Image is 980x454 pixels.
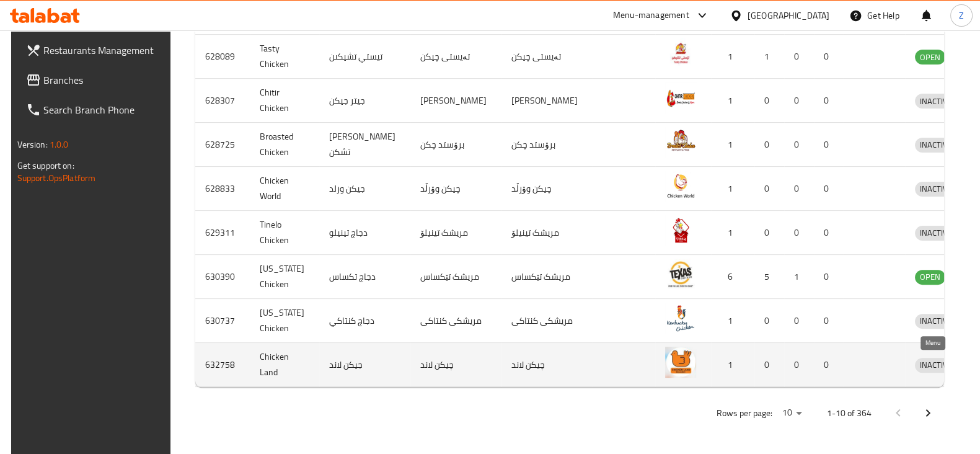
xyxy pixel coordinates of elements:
[319,79,410,123] td: جيتر جيكن
[784,255,814,299] td: 1
[501,167,593,211] td: چیکن وۆرڵد
[915,50,945,65] div: OPEN
[665,38,696,69] img: Tasty Chicken
[915,226,957,240] span: INACTIVE
[826,406,871,421] p: 1-10 of 364
[17,136,48,153] span: Version:
[814,123,844,167] td: 0
[915,314,957,329] div: INACTIVE
[665,259,696,290] img: Texas Chicken
[195,255,250,299] td: 630390
[915,94,957,109] span: INACTIVE
[754,167,784,211] td: 0
[319,35,410,79] td: تيستي تشيكىن
[319,211,410,255] td: دجاج تينيلو
[711,255,754,299] td: 6
[501,343,593,387] td: چیکن لاند
[716,406,772,421] p: Rows per page:
[915,138,957,153] div: INACTIVE
[43,102,165,117] span: Search Branch Phone
[915,94,957,109] div: INACTIVE
[410,211,501,255] td: مریشک تینیلۆ
[250,299,319,343] td: [US_STATE] Chicken
[814,299,844,343] td: 0
[784,123,814,167] td: 0
[195,35,250,79] td: 628089
[784,299,814,343] td: 0
[959,9,964,22] span: Z
[748,9,829,22] div: [GEOGRAPHIC_DATA]
[915,138,957,152] span: INACTIVE
[784,35,814,79] td: 0
[665,215,696,246] img: Tinelo Chicken
[410,343,501,387] td: چیکن لاند
[250,255,319,299] td: [US_STATE] Chicken
[195,211,250,255] td: 629311
[195,123,250,167] td: 628725
[195,167,250,211] td: 628833
[754,79,784,123] td: 0
[250,167,319,211] td: Chicken World
[613,8,689,23] div: Menu-management
[665,303,696,334] img: Kentucky Chicken
[711,299,754,343] td: 1
[784,79,814,123] td: 0
[711,123,754,167] td: 1
[915,358,957,372] span: INACTIVE
[814,211,844,255] td: 0
[777,404,806,422] div: Rows per page:
[814,255,844,299] td: 0
[319,343,410,387] td: جيكن لاند
[43,73,165,87] span: Branches
[410,255,501,299] td: مریشک تێکساس
[711,167,754,211] td: 1
[195,343,250,387] td: 632758
[195,79,250,123] td: 628307
[16,95,175,125] a: Search Branch Phone
[410,167,501,211] td: چیکن وۆرڵد
[754,123,784,167] td: 0
[250,79,319,123] td: Chitir Chicken
[50,136,69,153] span: 1.0.0
[250,123,319,167] td: Broasted Chicken
[711,79,754,123] td: 1
[754,343,784,387] td: 0
[665,127,696,158] img: Broasted Chicken
[319,255,410,299] td: دجاج تكساس
[501,299,593,343] td: مریشکی کنتاکی
[501,255,593,299] td: مریشک تێکساس
[814,343,844,387] td: 0
[754,299,784,343] td: 0
[814,79,844,123] td: 0
[913,398,943,428] button: Next page
[501,79,593,123] td: [PERSON_NAME]
[319,123,410,167] td: [PERSON_NAME] تشكن
[410,35,501,79] td: تەیستی چیکن
[784,343,814,387] td: 0
[501,211,593,255] td: مریشک تینیلۆ
[17,158,74,174] span: Get support on:
[814,167,844,211] td: 0
[17,170,96,186] a: Support.OpsPlatform
[319,167,410,211] td: جيكن ورلد
[915,314,957,328] span: INACTIVE
[250,35,319,79] td: Tasty Chicken
[665,82,696,113] img: Chitir Chicken
[410,79,501,123] td: [PERSON_NAME]
[915,50,945,65] span: OPEN
[754,255,784,299] td: 5
[915,182,957,196] span: INACTIVE
[195,299,250,343] td: 630737
[410,123,501,167] td: برۆستد چکن
[711,211,754,255] td: 1
[754,35,784,79] td: 1
[43,43,165,58] span: Restaurants Management
[915,270,945,284] span: OPEN
[16,65,175,95] a: Branches
[665,171,696,202] img: Chicken World
[915,226,957,241] div: INACTIVE
[665,347,696,378] img: Chicken Land
[319,299,410,343] td: دجاج كنتاكي
[250,211,319,255] td: Tinelo Chicken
